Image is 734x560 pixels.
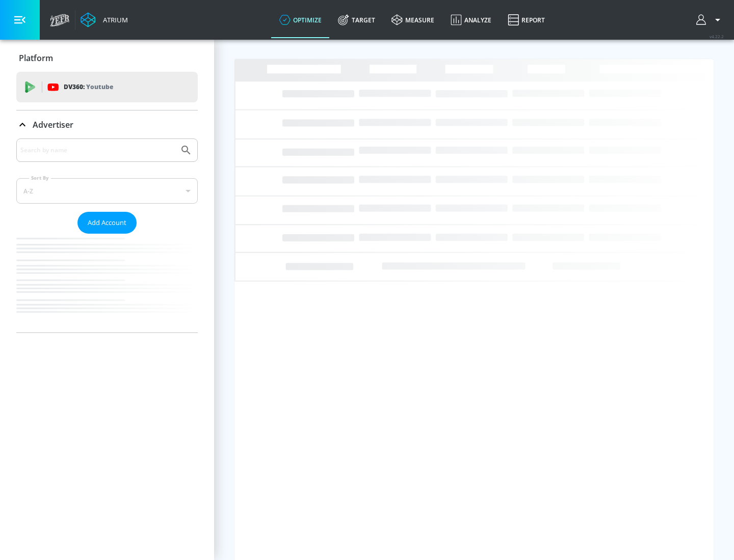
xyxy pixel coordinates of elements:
a: Target [330,2,383,38]
p: DV360: [64,81,113,93]
a: measure [383,2,442,38]
div: Advertiser [16,138,198,332]
label: Sort By [29,175,51,181]
a: Analyze [442,2,500,38]
p: Platform [19,52,53,64]
button: Add Account [77,212,137,234]
div: Atrium [99,15,128,24]
a: optimize [271,2,330,38]
div: Advertiser [16,110,198,139]
div: Platform [16,44,198,72]
span: Add Account [88,217,126,229]
p: Youtube [86,81,113,92]
input: Search by name [20,144,175,157]
a: Atrium [81,12,128,27]
span: v 4.22.2 [710,34,724,39]
nav: list of Advertiser [16,234,198,332]
div: DV360: Youtube [16,72,198,102]
div: A-Z [16,178,198,204]
a: Report [500,2,553,38]
p: Advertiser [33,119,73,130]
